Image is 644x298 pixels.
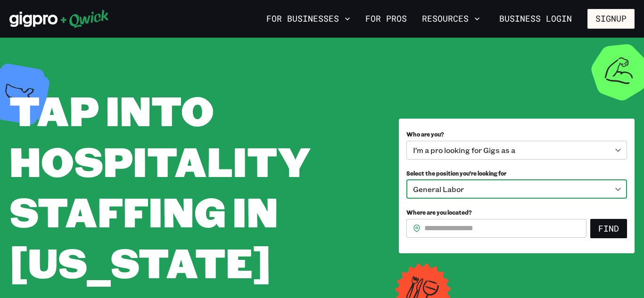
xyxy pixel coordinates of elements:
button: Resources [418,11,484,27]
div: General Labor [406,180,627,199]
span: Where are you located? [406,209,472,216]
a: Business Login [491,9,580,29]
div: I’m a pro looking for Gigs as a [406,141,627,160]
button: Find [590,219,627,239]
button: Signup [587,9,635,29]
a: For Pros [362,11,411,27]
span: Who are you? [406,130,444,138]
button: For Businesses [263,11,354,27]
span: Tap into Hospitality Staffing in [US_STATE] [9,83,310,289]
span: Select the position you’re looking for [406,169,506,177]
